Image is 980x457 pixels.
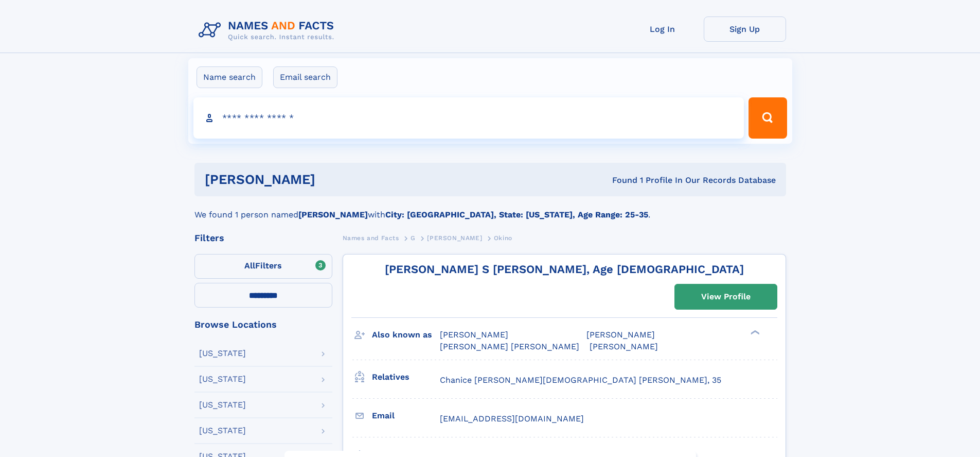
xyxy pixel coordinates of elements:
[194,196,786,221] div: We found 1 person named with .
[199,401,246,409] div: [US_STATE]
[440,330,508,340] span: [PERSON_NAME]
[440,414,584,424] span: [EMAIL_ADDRESS][DOMAIN_NAME]
[385,263,744,276] a: [PERSON_NAME] S [PERSON_NAME], Age [DEMOGRAPHIC_DATA]
[494,234,512,242] span: Okino
[273,66,337,88] label: Email search
[194,254,332,279] label: Filters
[194,233,332,243] div: Filters
[464,175,776,186] div: Found 1 Profile In Our Records Database
[427,234,482,242] span: [PERSON_NAME]
[385,210,648,219] b: City: [GEOGRAPHIC_DATA], State: [US_STATE], Age Range: 25-35
[704,16,786,42] a: Sign Up
[372,368,440,386] h3: Relatives
[749,97,787,139] button: Search Button
[372,326,440,344] h3: Also known as
[343,231,399,244] a: Names and Facts
[427,231,482,244] a: [PERSON_NAME]
[621,16,704,42] a: Log In
[586,330,655,340] span: [PERSON_NAME]
[199,427,246,435] div: [US_STATE]
[205,173,464,186] h1: [PERSON_NAME]
[194,16,343,44] img: Logo Names and Facts
[748,329,760,336] div: ❯
[372,407,440,425] h3: Email
[701,285,751,309] div: View Profile
[590,342,658,351] span: [PERSON_NAME]
[298,210,368,219] b: [PERSON_NAME]
[411,231,416,244] a: G
[411,234,416,242] span: G
[440,342,579,351] span: [PERSON_NAME] [PERSON_NAME]
[440,375,721,386] a: Chanice [PERSON_NAME][DEMOGRAPHIC_DATA] [PERSON_NAME], 35
[197,66,262,88] label: Name search
[193,97,744,139] input: search input
[244,261,255,270] span: All
[199,349,246,358] div: [US_STATE]
[194,320,332,329] div: Browse Locations
[675,284,777,309] a: View Profile
[199,375,246,383] div: [US_STATE]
